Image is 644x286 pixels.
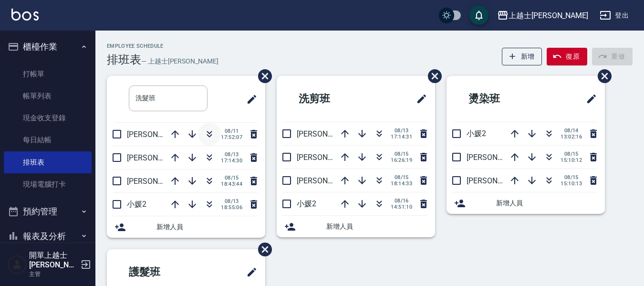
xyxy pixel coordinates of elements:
[502,48,542,65] button: 新增
[326,222,427,232] span: 新增人員
[29,270,78,278] p: 主管
[4,151,92,173] a: 排班表
[561,174,582,180] span: 08/15
[391,204,412,210] span: 14:51:10
[4,34,92,59] button: 櫃檯作業
[11,9,39,21] img: Logo
[596,7,633,24] button: 登出
[297,176,363,185] span: [PERSON_NAME]12
[221,158,242,164] span: 17:14:30
[221,204,242,211] span: 18:55:06
[421,62,443,90] span: 刪除班表
[561,180,582,187] span: 15:10:13
[4,107,92,129] a: 現金收支登錄
[561,151,582,157] span: 08/15
[127,130,193,139] span: [PERSON_NAME]12
[29,251,78,270] h5: 開單上越士[PERSON_NAME]
[251,235,273,264] span: 刪除班表
[561,157,582,163] span: 15:10:12
[221,128,242,134] span: 08/11
[4,173,92,195] a: 現場電腦打卡
[391,157,412,163] span: 16:26:19
[467,129,486,138] span: 小媛2
[391,174,412,180] span: 08/15
[410,87,427,110] span: 修改班表的標題
[240,261,258,284] span: 修改班表的標題
[4,85,92,107] a: 帳單列表
[447,192,605,214] div: 新增人員
[493,6,592,25] button: 上越士[PERSON_NAME]
[4,129,92,151] a: 每日結帳
[391,134,412,140] span: 17:14:31
[127,177,193,186] span: [PERSON_NAME]12
[221,151,242,158] span: 08/13
[467,176,532,185] span: [PERSON_NAME]12
[561,127,582,134] span: 08/14
[127,200,146,209] span: 小媛2
[4,199,92,224] button: 預約管理
[391,198,412,204] span: 08/16
[297,199,316,208] span: 小媛2
[8,255,27,274] img: Person
[454,82,547,116] h2: 燙染班
[391,127,412,134] span: 08/13
[141,56,218,66] h6: — 上越士[PERSON_NAME]
[391,151,412,157] span: 08/15
[221,181,242,187] span: 18:43:44
[129,85,208,111] input: 排版標題
[580,87,597,110] span: 修改班表的標題
[240,88,258,111] span: 修改班表的標題
[509,10,588,21] div: 上越士[PERSON_NAME]
[156,222,258,232] span: 新增人員
[107,53,141,66] h3: 排班表
[221,175,242,181] span: 08/15
[561,134,582,140] span: 13:02:16
[251,62,273,90] span: 刪除班表
[221,198,242,204] span: 08/13
[284,82,377,116] h2: 洗剪班
[4,224,92,249] button: 報表及分析
[591,62,613,90] span: 刪除班表
[391,180,412,187] span: 18:14:33
[467,153,528,162] span: [PERSON_NAME]8
[4,63,92,85] a: 打帳單
[547,48,587,65] button: 復原
[496,198,597,208] span: 新增人員
[107,216,265,238] div: 新增人員
[107,43,218,49] h2: Employee Schedule
[297,129,358,138] span: [PERSON_NAME]8
[127,153,188,162] span: [PERSON_NAME]8
[469,6,488,25] button: save
[277,216,435,237] div: 新增人員
[297,153,363,162] span: [PERSON_NAME]12
[221,134,242,140] span: 17:52:07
